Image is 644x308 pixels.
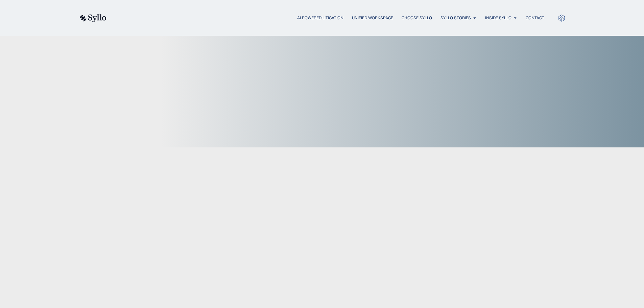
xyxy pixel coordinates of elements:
[120,15,544,21] div: Menu Toggle
[402,15,432,21] a: Choose Syllo
[297,15,343,21] a: AI Powered Litigation
[526,15,544,21] a: Contact
[352,15,393,21] a: Unified Workspace
[79,14,106,22] img: syllo
[485,15,511,21] a: Inside Syllo
[120,15,544,21] nav: Menu
[440,15,471,21] a: Syllo Stories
